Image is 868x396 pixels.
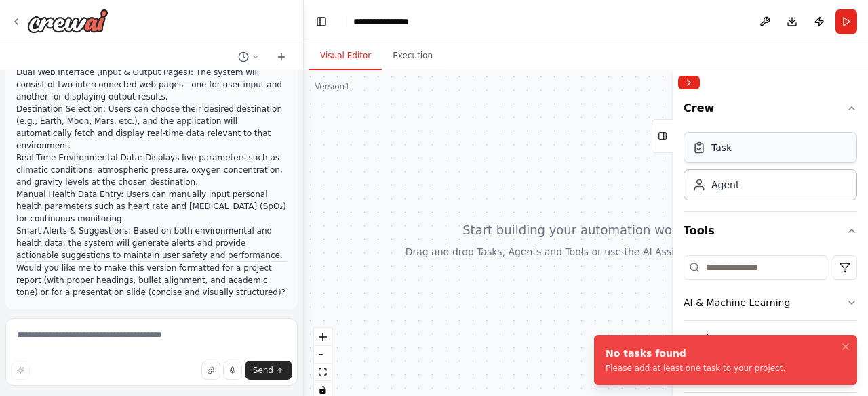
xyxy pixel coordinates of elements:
[314,346,332,364] button: zoom out
[606,363,785,374] div: Please add at least one task to your project.
[16,262,287,299] p: Would you like me to make this version formatted for a project report (with proper headings, bull...
[382,42,443,70] button: Execution
[16,225,287,261] p: Smart Alerts & Suggestions: Based on both environmental and health data, the system will generate...
[312,12,331,31] button: Hide left sidebar
[27,9,108,33] img: Logo
[684,95,857,127] button: Crew
[11,361,30,380] button: Improve this prompt
[315,81,350,92] div: Version 1
[233,49,265,65] button: Switch to previous chat
[16,152,287,188] p: Real-Time Environmental Data: Displays live parameters such as climatic conditions, atmospheric p...
[684,212,857,250] button: Tools
[314,328,332,346] button: zoom in
[309,42,382,70] button: Visual Editor
[16,66,287,103] p: Dual Web Interface (Input & Output Pages): The system will consist of two interconnected web page...
[314,364,332,381] button: fit view
[201,361,220,380] button: Upload files
[16,103,287,152] p: Destination Selection: Users can choose their desired destination (e.g., Earth, Moon, Mars, etc.)...
[16,188,287,225] p: Manual Health Data Entry: Users can manually input personal health parameters such as heart rate ...
[684,296,790,309] div: AI & Machine Learning
[678,76,700,89] button: Collapse right sidebar
[711,178,739,192] div: Agent
[711,141,732,154] div: Task
[271,49,292,65] button: Start a new chat
[245,361,292,380] button: Send
[684,127,857,211] div: Crew
[684,321,857,356] button: Database & Data
[253,365,273,376] span: Send
[667,70,678,396] button: Toggle Sidebar
[353,15,421,28] nav: breadcrumb
[606,347,785,360] div: No tasks found
[223,361,242,380] button: Click to speak your automation idea
[684,285,857,320] button: AI & Machine Learning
